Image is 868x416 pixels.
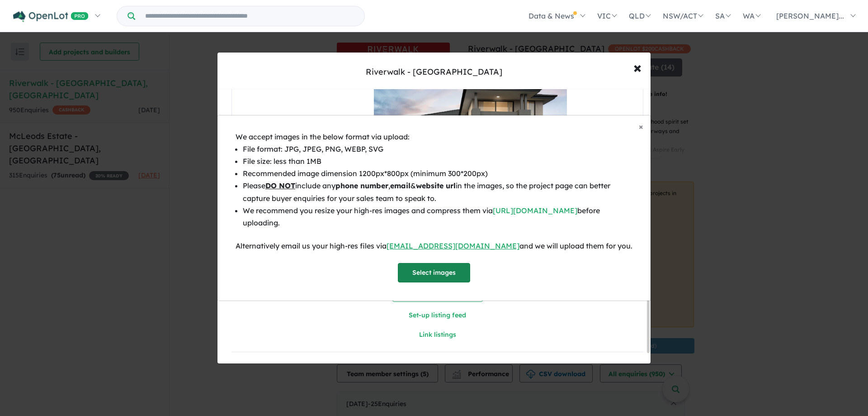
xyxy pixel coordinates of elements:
[137,6,363,26] input: Try estate name, suburb, builder or developer
[390,181,410,190] b: email
[335,181,388,190] b: phone number
[493,206,577,215] a: [URL][DOMAIN_NAME]
[416,181,456,190] b: website url
[236,131,632,143] div: We accept images in the below format via upload:
[639,121,643,132] span: ×
[243,167,632,180] li: Recommended image dimension 1200px*800px (minimum 300*200px)
[243,205,632,229] li: We recommend you resize your high-res images and compress them via before uploading.
[776,11,844,20] span: [PERSON_NAME]...
[265,181,295,190] u: DO NOT
[387,241,519,250] a: [EMAIL_ADDRESS][DOMAIN_NAME]
[243,180,632,204] li: Please include any , & in the images, so the project page can better capture buyer enquiries for ...
[13,11,89,22] img: Openlot PRO Logo White
[243,143,632,155] li: File format: JPG, JPEG, PNG, WEBP, SVG
[243,155,632,167] li: File size: less than 1MB
[398,263,470,282] button: Select images
[236,240,632,252] div: Alternatively email us your high-res files via and we will upload them for you.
